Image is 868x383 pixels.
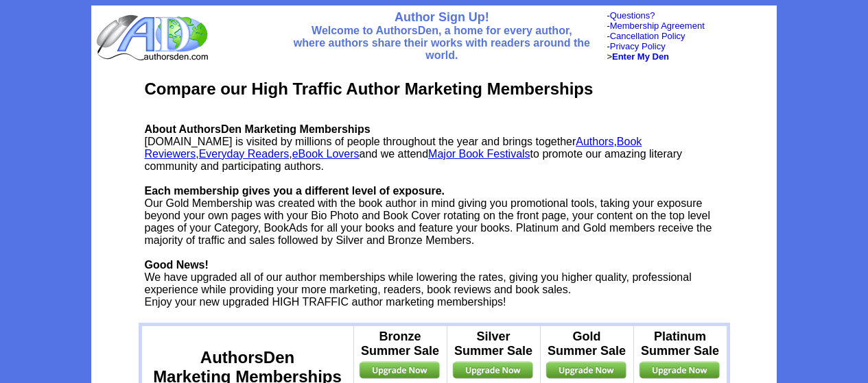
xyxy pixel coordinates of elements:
[607,10,655,21] font: -
[610,21,705,31] a: Membership Agreement
[610,31,685,41] a: Cancellation Policy
[451,358,537,382] img: upgrade.jpg
[610,10,655,21] a: Questions?
[145,79,594,98] b: Compare our High Traffic Author Marketing Memberships
[454,330,532,358] b: Silver Summer Sale
[145,185,445,197] b: Each membership gives you a different level of exposure.
[607,31,685,62] font: - - >
[199,148,290,160] a: Everyday Readers
[544,358,630,382] img: upgrade.jpg
[145,123,712,308] font: [DOMAIN_NAME] is visited by millions of people throughout the year and brings together , , , and ...
[548,330,626,358] b: Gold Summer Sale
[145,123,371,135] b: About AuthorsDen Marketing Memberships
[576,136,613,147] a: Authors
[145,136,642,160] a: Book Reviewers
[96,14,211,62] img: logo_ad.gif
[292,148,360,160] a: eBook Lovers
[428,148,530,160] a: Major Book Festivals
[361,330,439,358] b: Bronze Summer Sale
[610,41,666,51] a: Privacy Policy
[145,259,209,271] b: Good News!
[641,330,719,358] b: Platinum Summer Sale
[395,10,489,24] font: Author Sign Up!
[294,25,590,61] font: Welcome to AuthorsDen, a home for every author, where authors share their works with readers arou...
[607,21,704,31] font: -
[612,51,669,62] a: Enter My Den
[637,358,723,382] img: upgrade.jpg
[357,358,443,382] img: upgrade.jpg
